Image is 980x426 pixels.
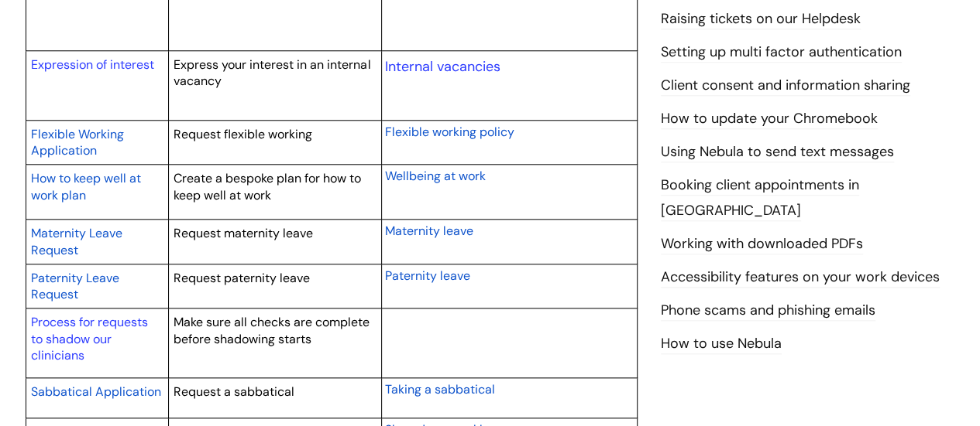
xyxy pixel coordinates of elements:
[385,168,486,184] span: Wellbeing at work
[385,166,486,185] a: Wellbeing at work
[31,383,161,400] span: Sabbatical Application
[661,43,902,63] a: Setting up multi factor authentication
[661,176,859,220] a: Booking client appointments in [GEOGRAPHIC_DATA]
[661,76,910,96] a: Client consent and information sharing
[385,268,470,284] span: Paternity leave
[661,268,940,288] a: Accessibility features on your work devices
[31,382,161,400] a: Sabbatical Application
[31,124,124,160] a: Flexible Working Application
[385,221,473,240] a: Maternity leave
[385,223,473,239] span: Maternity leave
[31,169,141,204] a: How to keep well at work plan
[385,266,470,285] a: Paternity leave
[174,126,312,142] span: Request flexible working
[661,301,875,321] a: Phone scams and phishing emails
[661,334,782,354] a: How to use Nebula
[31,225,122,258] span: Maternity Leave Request
[385,122,514,141] a: Flexible working policy
[31,314,148,363] a: Process for requests to shadow our clinicians
[385,124,514,140] span: Flexible working policy
[385,381,495,397] span: Taking a sabbatical
[31,268,119,304] a: Paternity Leave Request
[31,170,141,203] span: How to keep well at work plan
[174,314,370,347] span: Make sure all checks are complete before shadowing starts
[31,126,124,159] span: Flexible Working Application
[174,225,313,241] span: Request maternity leave
[661,234,863,254] a: Working with downloaded PDFs
[31,56,154,73] a: Expression of interest
[31,270,119,303] span: Paternity Leave Request
[174,56,370,90] span: Express your interest in an internal vacancy
[174,170,361,203] span: Create a bespoke plan for how to keep well at work
[31,223,122,259] a: Maternity Leave Request
[174,383,294,400] span: Request a sabbatical
[385,57,500,76] a: Internal vacancies
[661,142,894,162] a: Using Nebula to send text messages
[385,380,495,398] a: Taking a sabbatical
[174,270,310,286] span: Request paternity leave
[661,9,861,29] a: Raising tickets on our Helpdesk
[661,109,878,129] a: How to update your Chromebook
